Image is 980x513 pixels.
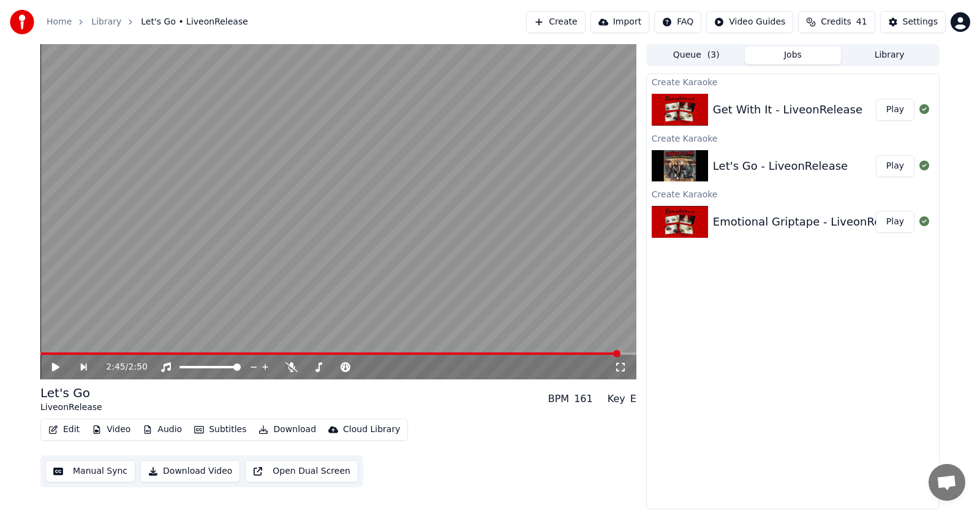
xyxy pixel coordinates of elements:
[47,16,248,28] nav: breadcrumb
[713,101,862,118] div: Get With It - LiveonRelease
[798,11,875,33] button: Credits41
[106,361,125,373] span: 2:45
[245,460,358,482] button: Open Dual Screen
[40,401,102,414] div: LiveonRelease
[254,421,321,438] button: Download
[713,213,910,230] div: Emotional Griptape - LiveonRelease
[548,392,569,406] div: BPM
[929,464,965,501] div: Open chat
[745,47,842,64] button: Jobs
[706,11,793,33] button: Video Guides
[87,421,135,438] button: Video
[713,158,848,175] div: Let's Go - LiveonRelease
[140,460,240,482] button: Download Video
[856,16,867,28] span: 41
[821,16,851,28] span: Credits
[876,99,914,121] button: Play
[45,460,135,482] button: Manual Sync
[590,11,649,33] button: Import
[880,11,946,33] button: Settings
[106,361,135,373] div: /
[903,16,938,28] div: Settings
[40,384,102,401] div: Let's Go
[608,392,625,406] div: Key
[43,421,85,438] button: Edit
[876,211,914,233] button: Play
[647,131,939,145] div: Create Karaoke
[707,49,720,61] span: ( 3 )
[647,186,939,201] div: Create Karaoke
[630,392,636,406] div: E
[343,424,400,436] div: Cloud Library
[91,16,121,28] a: Library
[138,421,187,438] button: Audio
[141,16,248,28] span: Let's Go • LiveonRelease
[128,361,147,373] span: 2:50
[10,10,34,34] img: youka
[647,74,939,89] div: Create Karaoke
[47,16,72,28] a: Home
[648,47,745,64] button: Queue
[876,155,914,177] button: Play
[526,11,586,33] button: Create
[841,47,938,64] button: Library
[574,392,593,406] div: 161
[189,421,251,438] button: Subtitles
[654,11,701,33] button: FAQ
